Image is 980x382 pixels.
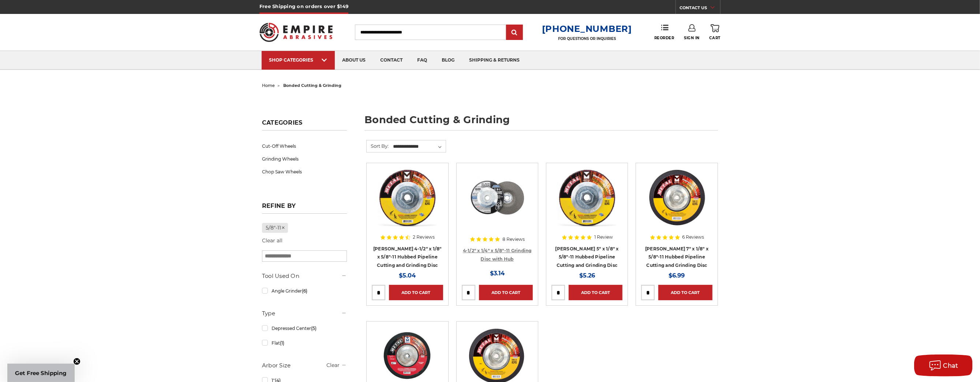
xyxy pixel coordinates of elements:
[262,272,347,280] h5: Tool Used On
[262,361,347,370] h5: Arbor Size
[262,153,347,165] a: Grinding Wheels
[302,288,307,294] span: (6)
[335,51,373,70] a: about us
[462,51,527,70] a: shipping & returns
[542,36,632,41] p: FOR QUESTIONS OR INQUIRIES
[658,285,712,300] a: Add to Cart
[579,272,595,279] span: $5.26
[680,4,720,14] a: CONTACT US
[399,272,416,279] span: $5.04
[283,83,341,88] span: bonded cutting & grinding
[326,362,340,368] a: Clear
[392,141,446,152] select: Sort By:
[262,309,347,318] h5: Type
[654,24,674,40] a: Reorder
[373,246,442,268] a: [PERSON_NAME] 4-1/2" x 1/8" x 5/8"-11 Hubbed Pipeline Cutting and Grinding Disc
[364,115,718,131] h1: bonded cutting & grinding
[262,165,347,178] a: Chop Saw Wheels
[551,168,622,239] a: Mercer 5" x 1/8" x 5/8"-11 Hubbed Cutting and Light Grinding Wheel
[502,237,525,242] span: 8 Reviews
[684,36,700,40] span: Sign In
[654,36,674,40] span: Reorder
[710,36,721,40] span: Cart
[569,285,622,300] a: Add to Cart
[262,83,275,88] a: home
[542,23,632,34] a: [PHONE_NUMBER]
[710,24,721,40] a: Cart
[367,140,389,151] label: Sort By:
[463,248,532,262] a: 4-1/2" x 1/4" x 5/8"-11 Grinding Disc with Hub
[462,168,533,239] a: BHA 4.5 Inch Grinding Wheel with 5/8 inch hub
[262,284,347,297] a: Angle Grinder
[262,337,347,349] a: Flat
[262,237,283,244] a: Clear all
[372,168,443,239] a: Mercer 4-1/2" x 1/8" x 5/8"-11 Hubbed Cutting and Light Grinding Wheel
[914,355,973,377] button: Chat
[389,285,443,300] a: Add to Cart
[262,223,288,233] a: 5/8"-11
[259,18,333,47] img: Empire Abrasives
[262,322,347,335] a: Depressed Center
[269,57,328,63] div: SHOP CATEGORIES
[280,340,284,346] span: (1)
[7,364,75,382] div: Get Free ShippingClose teaser
[262,202,347,214] h5: Refine by
[73,358,81,365] button: Close teaser
[507,25,522,40] input: Submit
[262,140,347,153] a: Cut-Off Wheels
[373,51,410,70] a: contact
[490,270,505,277] span: $3.14
[479,285,533,300] a: Add to Cart
[558,168,616,227] img: Mercer 5" x 1/8" x 5/8"-11 Hubbed Cutting and Light Grinding Wheel
[410,51,434,70] a: faq
[15,370,67,377] span: Get Free Shipping
[378,168,437,227] img: Mercer 4-1/2" x 1/8" x 5/8"-11 Hubbed Cutting and Light Grinding Wheel
[645,246,708,268] a: [PERSON_NAME] 7" x 1/8" x 5/8"-11 Hubbed Pipeline Cutting and Grinding Disc
[262,119,347,131] h5: Categories
[943,362,958,369] span: Chat
[468,168,527,227] img: BHA 4.5 Inch Grinding Wheel with 5/8 inch hub
[434,51,462,70] a: blog
[556,246,619,268] a: [PERSON_NAME] 5" x 1/8" x 5/8"-11 Hubbed Pipeline Cutting and Grinding Disc
[311,326,317,331] span: (5)
[669,272,685,279] span: $6.99
[641,168,712,239] a: Mercer 7" x 1/8" x 5/8"-11 Hubbed Cutting and Light Grinding Wheel
[648,168,706,227] img: Mercer 7" x 1/8" x 5/8"-11 Hubbed Cutting and Light Grinding Wheel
